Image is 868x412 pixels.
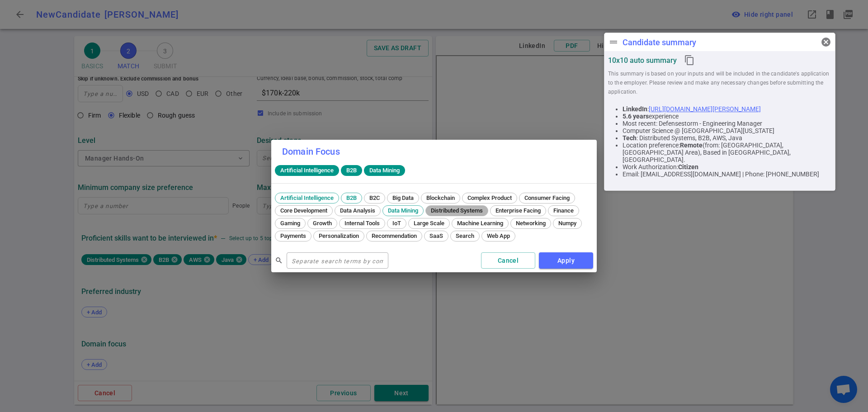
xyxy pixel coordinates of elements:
span: B2B [343,194,360,201]
span: Finance [550,207,577,214]
span: Blockchain [423,194,458,201]
span: Networking [513,220,549,227]
span: Search [453,232,477,239]
span: IoT [389,220,404,227]
span: Gaming [277,220,303,227]
span: Internal Tools [341,220,383,227]
span: Data Analysis [337,207,378,214]
span: B2B [343,167,360,174]
span: Consumer Facing [521,194,573,201]
span: SaaS [426,232,446,239]
span: Data Mining [385,207,421,214]
span: Web App [484,232,513,239]
span: Machine Learning [454,220,506,227]
button: Cancel [481,252,535,269]
h2: Domain Focus [271,140,597,163]
span: Core Development [277,207,330,214]
span: search [275,256,283,265]
span: Data Mining [366,167,403,174]
span: Growth [310,220,335,227]
button: Apply [539,252,593,269]
span: Big Data [389,194,417,201]
span: Enterprise Facing [492,207,544,214]
span: Distributed Systems [428,207,486,214]
span: Artificial Intelligence [277,167,337,174]
span: Personalization [316,232,362,239]
input: Separate search terms by comma or space [287,253,388,268]
span: Numpy [555,220,580,227]
span: B2C [366,194,383,201]
span: Payments [277,232,309,239]
span: Recommendation [368,232,420,239]
span: Artificial Intelligence [277,194,337,201]
span: Large Scale [410,220,448,227]
span: Complex Product [464,194,515,201]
